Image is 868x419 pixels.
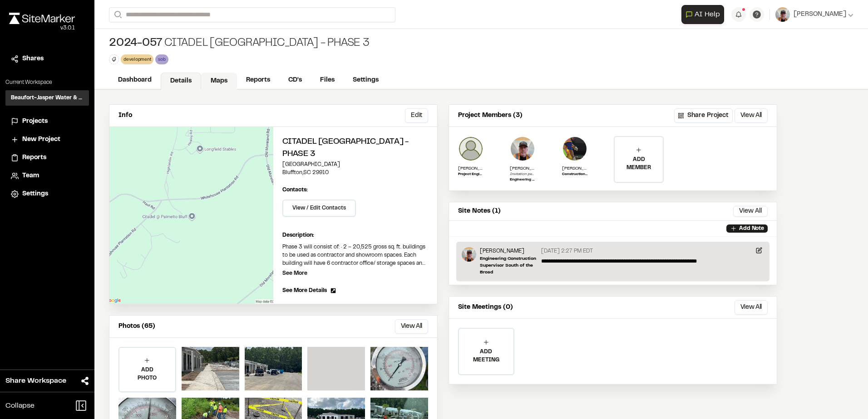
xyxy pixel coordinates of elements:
span: AI Help [695,9,720,20]
p: ADD PHOTO [119,366,175,382]
p: Photos (65) [118,322,155,331]
p: Site Meetings (0) [458,302,513,312]
p: Phase 3 will consist of: · 2 – 20,525 gross sq. ft. buildings to be used as contractor and showro... [282,243,428,268]
a: Files [311,72,344,89]
p: [PERSON_NAME] [458,165,483,172]
div: Oh geez...please don't... [9,24,75,32]
h3: Beaufort-Jasper Water & Sewer Authority [11,94,84,102]
h2: Citadel [GEOGRAPHIC_DATA] - Phase 3 [282,136,428,161]
p: See More [282,269,307,278]
div: sob [155,54,168,64]
img: Cliff Schwabauer [510,136,535,161]
a: Shares [11,54,84,64]
a: Projects [11,117,84,127]
a: Details [161,73,201,90]
p: Info [118,111,132,121]
span: Share Workspace [5,375,66,386]
p: [DATE] 2:27 PM EDT [541,247,593,255]
img: User [775,7,790,22]
a: Reports [237,72,279,89]
button: Share Project [674,108,733,123]
p: [PERSON_NAME] [480,247,538,255]
button: Open AI Assistant [681,5,724,24]
p: ADD MEETING [459,348,513,364]
p: [GEOGRAPHIC_DATA] [282,161,428,169]
p: Description: [282,231,428,239]
button: View / Edit Contacts [282,200,356,217]
a: Dashboard [109,72,161,89]
p: Construction Engineer II [562,172,587,177]
span: New Project [22,135,60,145]
span: [PERSON_NAME] [794,10,846,19]
span: Projects [22,117,48,127]
p: Site Notes (1) [458,206,501,216]
span: Reports [22,153,46,163]
button: View All [735,300,768,315]
div: development [121,54,153,64]
img: Victor Gaucin [562,136,587,161]
button: View All [733,206,768,217]
div: Citadel [GEOGRAPHIC_DATA] - Phase 3 [109,36,370,51]
p: Current Workspace [5,78,89,87]
div: Open AI Assistant [681,5,728,24]
p: Project Engineer [458,172,483,177]
a: Settings [11,189,84,199]
button: Edit Tags [109,54,119,64]
p: Add Note [739,224,764,233]
a: New Project [11,135,84,145]
span: See More Details [282,287,327,295]
a: Settings [344,72,388,89]
a: CD's [279,72,311,89]
p: Engineering Construction Supervisor South of the Broad [480,255,538,276]
img: Cliff Schwabauer [462,247,476,262]
p: ADD MEMBER [615,156,663,172]
img: Wesley T. Partin [458,136,483,161]
span: 2024-057 [109,36,163,51]
span: Team [22,171,39,181]
p: Bluffton , SC 29910 [282,169,428,177]
p: Invitation pending [510,172,535,177]
p: Engineering Construction Supervisor South of the Broad [510,177,535,183]
button: Edit [405,108,428,123]
p: Project Members (3) [458,111,523,121]
a: Reports [11,153,84,163]
span: Collapse [5,400,35,411]
p: [PERSON_NAME] [510,165,535,172]
p: Contacts: [282,186,308,194]
a: Team [11,171,84,181]
img: rebrand.png [9,13,75,24]
button: Search [109,7,125,22]
span: Shares [22,54,44,64]
a: Maps [201,73,237,90]
button: [PERSON_NAME] [775,7,853,22]
span: Settings [22,189,48,199]
p: [PERSON_NAME] [562,165,587,172]
button: View All [395,319,428,334]
button: View All [735,108,768,123]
